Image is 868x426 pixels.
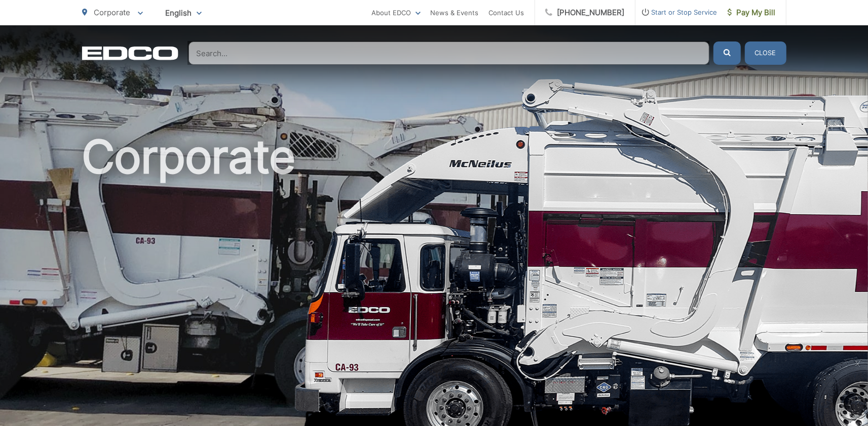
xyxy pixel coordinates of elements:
[82,46,178,60] a: EDCD logo. Return to the homepage.
[94,8,131,17] span: Corporate
[728,7,776,19] span: Pay My Bill
[158,4,209,22] span: English
[431,7,479,19] a: News & Events
[745,41,786,65] button: Close
[188,41,709,65] input: Search
[372,7,421,19] a: About EDCO
[489,7,524,19] a: Contact Us
[713,41,741,65] button: Submit the search query.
